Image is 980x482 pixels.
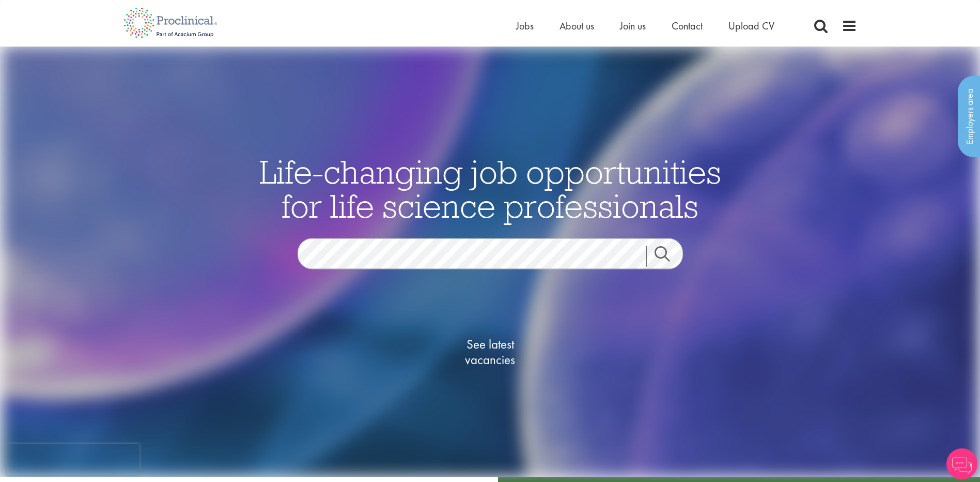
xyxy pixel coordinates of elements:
img: Chatbot [946,448,977,479]
a: About us [559,19,594,33]
a: Join us [620,19,646,33]
a: Upload CV [728,19,774,33]
iframe: reCAPTCHA [7,444,139,475]
span: Life-changing job opportunities for life science professionals [259,150,721,226]
a: Jobs [516,19,534,33]
a: Contact [672,19,703,33]
img: candidate home [2,47,978,477]
span: See latest vacancies [439,336,542,367]
a: See latestvacancies [439,295,542,409]
a: Job search submit button [646,246,691,266]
